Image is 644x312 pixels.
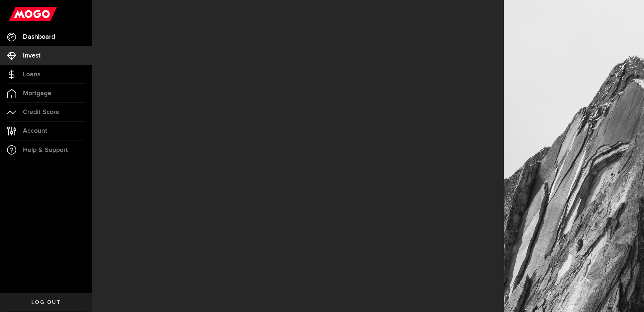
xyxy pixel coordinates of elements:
span: Invest [23,52,41,59]
button: Open LiveChat chat widget [6,3,28,25]
span: Mortgage [23,90,51,97]
span: Help & Support [23,147,68,153]
span: Account [23,128,47,134]
span: Loans [23,71,40,78]
span: Credit Score [23,109,59,115]
span: Dashboard [23,34,55,40]
span: Log out [31,300,61,305]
